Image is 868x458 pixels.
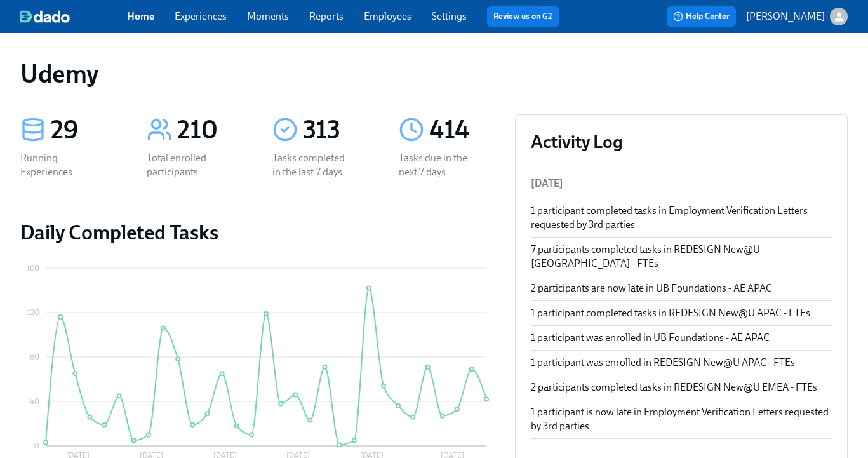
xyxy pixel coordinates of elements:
button: Help Center [667,6,736,27]
div: 1 participant was enrolled in UB Foundations - AE APAC [531,331,832,345]
tspan: 80 [30,353,39,361]
a: dado [20,10,127,23]
div: 2 participants are now late in UB Foundations - AE APAC [531,281,832,295]
a: Reports [309,10,344,22]
a: Home [127,10,154,22]
div: 29 [51,114,116,146]
button: Review us on G2 [487,6,559,27]
div: 7 participants completed tasks in REDESIGN New@U [GEOGRAPHIC_DATA] - FTEs [531,243,832,271]
button: [PERSON_NAME] [746,8,848,25]
a: Moments [247,10,289,22]
div: 1 participant was enrolled in REDESIGN New@U APAC - FTEs [531,356,832,370]
a: Experiences [175,10,227,22]
div: 1 participant completed tasks in REDESIGN New@U APAC - FTEs [531,306,832,320]
img: dado [20,10,70,23]
span: Help Center [673,10,730,23]
div: Running Experiences [20,151,102,179]
div: 1 participant completed tasks in Employment Verification Letters requested by 3rd parties [531,204,832,232]
span: [DATE] [531,177,563,189]
div: Total enrolled participants [147,151,228,179]
div: 313 [303,114,368,146]
a: Review us on G2 [493,10,552,23]
p: [PERSON_NAME] [746,10,825,24]
tspan: 0 [34,441,39,450]
div: 210 [177,114,243,146]
tspan: 40 [30,397,39,406]
a: Employees [364,10,411,22]
div: Tasks due in the next 7 days [399,151,480,179]
div: 414 [429,114,495,146]
tspan: 160 [27,264,39,273]
h2: Daily Completed Tasks [20,220,495,245]
div: 1 participant is now late in Employment Verification Letters requested by 3rd parties [531,405,832,433]
div: Tasks completed in the last 7 days [272,151,354,179]
tspan: 120 [27,308,39,317]
a: Settings [432,10,467,22]
h1: Udemy [20,58,98,89]
h3: Activity Log [531,130,832,153]
div: 2 participants completed tasks in REDESIGN New@U EMEA - FTEs [531,381,832,394]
